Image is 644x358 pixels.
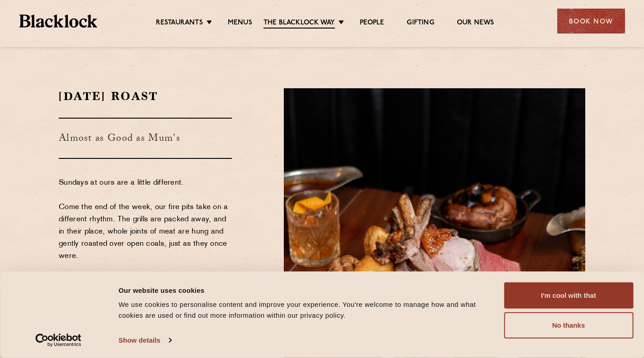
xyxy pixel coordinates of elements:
button: I'm cool with that [504,282,633,309]
h2: [DATE] Roast [59,88,232,104]
div: Our website uses cookies [118,285,494,296]
a: People [360,19,384,28]
a: Usercentrics Cookiebot - opens in a new window [19,334,98,347]
a: Our News [457,19,494,28]
a: The Blacklock Way [263,19,335,29]
a: Restaurants [156,19,203,28]
div: Book Now [557,9,625,33]
a: Show details [118,334,171,347]
img: BL_Textured_Logo-footer-cropped.svg [19,14,98,28]
button: No thanks [504,312,633,339]
a: Menus [228,19,252,28]
h3: Almost as Good as Mum's [59,118,232,159]
a: Gifting [407,19,434,28]
div: We use cookies to personalise content and improve your experience. You're welcome to manage how a... [118,299,494,321]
